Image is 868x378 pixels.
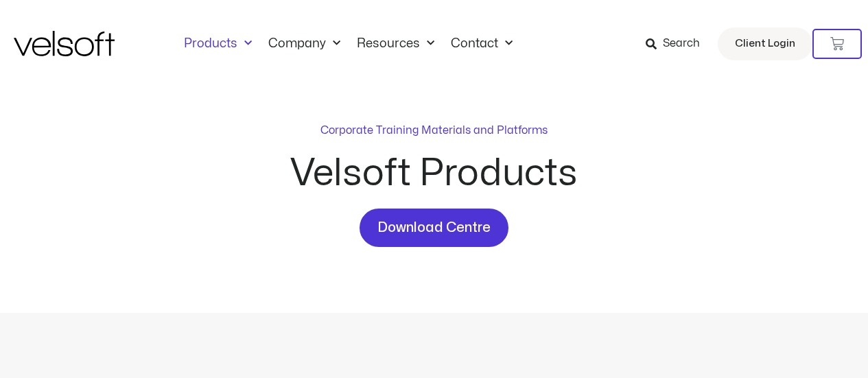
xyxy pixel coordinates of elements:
a: Search [646,32,709,56]
a: Client Login [718,27,812,60]
span: Search [663,35,700,53]
a: CompanyMenu Toggle [260,36,349,51]
a: ResourcesMenu Toggle [349,36,443,51]
img: Velsoft Training Materials [14,31,115,56]
a: ContactMenu Toggle [443,36,521,51]
p: Corporate Training Materials and Platforms [320,122,548,139]
nav: Menu [176,36,521,51]
span: Download Centre [377,217,491,239]
a: ProductsMenu Toggle [176,36,260,51]
span: Client Login [735,35,795,53]
a: Download Centre [360,209,508,247]
h2: Velsoft Products [187,155,681,192]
